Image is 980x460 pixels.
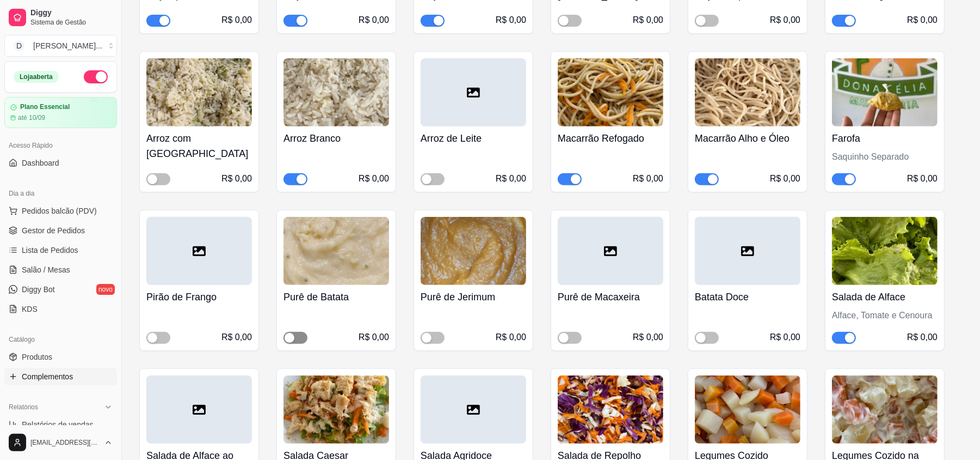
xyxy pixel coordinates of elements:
div: R$ 0,00 [633,331,663,344]
h4: Purê de Batata [283,289,389,305]
span: KDS [22,304,38,314]
span: Diggy [30,8,113,18]
h4: Salada de Alface [832,289,938,305]
img: product-image [558,376,663,444]
img: product-image [832,217,938,285]
span: Relatórios [9,403,38,411]
button: Alterar Status [84,70,108,83]
img: product-image [283,376,389,444]
a: Plano Essencialaté 10/09 [4,97,117,128]
a: Complementos [4,368,117,385]
div: Dia a dia [4,185,117,202]
span: Salão / Mesas [22,264,70,275]
span: Produtos [22,352,52,362]
div: Saquinho Separado [832,150,938,164]
a: Dashboard [4,154,117,172]
div: Catálogo [4,331,117,348]
article: até 10/09 [18,113,45,122]
img: product-image [832,58,938,126]
span: Dashboard [22,158,59,168]
div: R$ 0,00 [359,14,389,27]
span: Gestor de Pedidos [22,225,85,236]
h4: Macarrão Alho e Óleo [695,131,800,146]
h4: Macarrão Refogado [558,131,663,146]
a: Diggy Botnovo [4,281,117,298]
div: R$ 0,00 [907,14,938,27]
h4: Arroz com [GEOGRAPHIC_DATA] [146,131,252,161]
a: Lista de Pedidos [4,241,117,259]
img: product-image [283,217,389,285]
span: Relatórios de vendas [22,419,94,430]
a: Produtos [4,348,117,366]
button: Pedidos balcão (PDV) [4,202,117,220]
div: R$ 0,00 [221,331,252,344]
div: Alface, Tomate e Cenoura [832,309,938,322]
button: Select a team [4,35,117,57]
img: product-image [146,58,252,126]
a: Gestor de Pedidos [4,222,117,239]
span: [EMAIL_ADDRESS][DOMAIN_NAME] [30,438,100,447]
h4: Arroz de Leite [421,131,526,146]
h4: Pirão de Frango [146,289,252,305]
div: R$ 0,00 [770,331,800,344]
h4: Purê de Macaxeira [558,289,663,305]
div: Loja aberta [14,71,59,83]
a: Salão / Mesas [4,261,117,279]
span: D [14,40,24,51]
div: R$ 0,00 [907,331,938,344]
div: R$ 0,00 [221,172,252,185]
img: product-image [283,58,389,126]
h4: Purê de Jerimum [421,289,526,305]
article: Plano Essencial [20,103,70,111]
img: product-image [695,58,800,126]
div: R$ 0,00 [496,172,526,185]
h4: Batata Doce [695,289,800,305]
img: product-image [558,58,663,126]
img: product-image [832,376,938,444]
img: product-image [695,376,800,444]
div: R$ 0,00 [359,172,389,185]
div: R$ 0,00 [633,172,663,185]
div: R$ 0,00 [770,172,800,185]
img: product-image [421,217,526,285]
div: R$ 0,00 [359,331,389,344]
div: R$ 0,00 [496,14,526,27]
h4: Farofa [832,131,938,146]
button: [EMAIL_ADDRESS][DOMAIN_NAME] [4,429,117,456]
div: R$ 0,00 [633,14,663,27]
a: DiggySistema de Gestão [4,4,117,31]
a: KDS [4,300,117,318]
div: [PERSON_NAME] ... [33,40,102,51]
div: R$ 0,00 [496,331,526,344]
span: Sistema de Gestão [30,18,113,27]
span: Diggy Bot [22,284,55,295]
span: Complementos [22,371,73,382]
div: R$ 0,00 [907,172,938,185]
div: R$ 0,00 [770,14,800,27]
h4: Arroz Branco [283,131,389,146]
div: Acesso Rápido [4,137,117,154]
a: Relatórios de vendas [4,416,117,433]
div: R$ 0,00 [221,14,252,27]
span: Lista de Pedidos [22,245,78,256]
span: Pedidos balcão (PDV) [22,205,97,216]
